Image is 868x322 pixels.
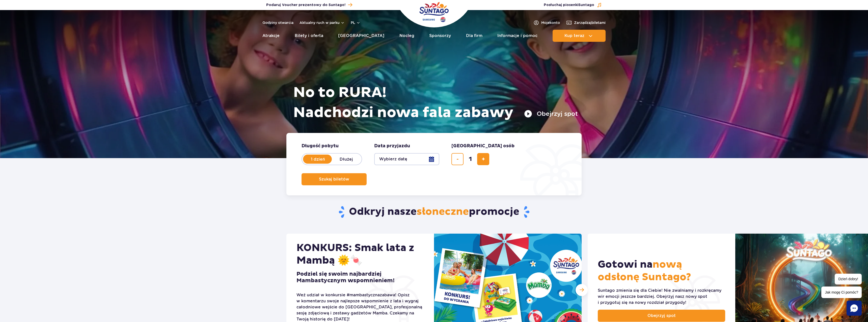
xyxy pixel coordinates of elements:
[262,30,280,42] a: Atrakcje
[821,287,862,298] span: Jak mogę Ci pomóc?
[574,20,606,25] span: Zarządzaj biletami
[576,284,588,296] div: Następny slajd
[564,33,584,38] span: Kup teraz
[293,83,578,123] h1: No to RURA! Nadchodzi nowa fala zabawy
[302,173,367,185] button: Szukaj biletów
[578,3,594,7] span: Suntago
[351,20,360,25] button: pl
[295,30,323,42] a: Bilety i oferta
[399,30,414,42] a: Nocleg
[300,21,345,25] button: Aktualny ruch w parku
[319,177,349,182] span: Szukaj biletów
[598,310,725,322] a: Obejrzyj spot
[286,205,582,219] h2: Odkryj nasze promocje
[286,133,582,195] form: Planowanie wizyty w Park of Poland
[338,30,384,42] a: [GEOGRAPHIC_DATA]
[598,258,725,283] h2: Gotowi na
[647,313,676,319] span: Obejrzyj spot
[497,30,537,42] a: Informacje i pomoc
[553,30,606,42] button: Kup teraz
[266,2,352,8] a: Podaruj Voucher prezentowy do Suntago!
[304,154,332,164] label: 1 dzień
[296,242,424,267] h2: KONKURS: Smak lata z Mambą 🌞🍬
[464,153,476,165] input: liczba biletów
[835,274,862,284] span: Dzień dobry!
[266,3,345,8] span: Podaruj Voucher prezentowy do Suntago!
[262,20,293,25] a: Godziny otwarcia
[544,3,594,8] span: Posłuchaj piosenki
[544,3,602,8] button: Posłuchaj piosenkiSuntago
[598,288,725,306] div: Suntago zmienia się dla Ciebie! Nie zwalniamy i rozkręcamy wir emocji jeszcze bardziej. Obejrzyj ...
[374,153,439,165] button: Wybierz datę
[451,143,514,149] span: [GEOGRAPHIC_DATA] osób
[332,154,361,164] label: Dłużej
[541,20,560,25] span: Moje konto
[296,271,424,284] h3: Podziel się swoim najbardziej Mambastycznym wspomnieniem!
[533,20,560,26] a: Mojekonto
[451,153,464,165] button: usuń bilet
[847,301,862,316] div: Chat
[302,143,339,149] span: Długość pobytu
[477,153,489,165] button: dodaj bilet
[429,30,451,42] a: Sponsorzy
[374,143,410,149] span: Data przyjazdu
[566,20,606,26] a: Zarządzajbiletami
[598,258,691,283] span: nową odsłonę Suntago?
[466,30,482,42] a: Dla firm
[524,110,578,118] button: Obejrzyj spot
[417,205,469,218] span: słoneczne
